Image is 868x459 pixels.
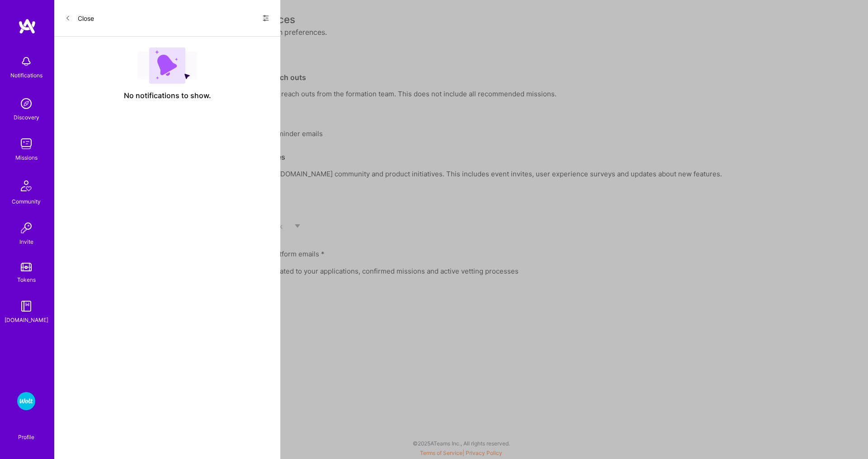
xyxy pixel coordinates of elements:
img: Wolt - Fintech: Payments Expansion Team [17,392,35,410]
div: Tokens [17,275,36,284]
div: Notifications [10,71,42,80]
div: Profile [18,432,34,441]
img: Community [15,175,37,197]
a: Profile [15,423,38,441]
div: Invite [19,237,33,246]
div: Discovery [14,113,39,122]
img: guide book [17,297,35,315]
div: Missions [15,153,38,162]
span: No notifications to show. [124,91,211,100]
button: Close [65,11,94,25]
img: teamwork [17,135,35,153]
img: discovery [17,95,35,113]
img: tokens [21,263,32,271]
a: Wolt - Fintech: Payments Expansion Team [15,392,38,410]
img: Invite [17,219,35,237]
div: Community [12,197,41,206]
img: bell [17,52,35,71]
img: empty [137,47,197,84]
img: logo [18,18,36,34]
div: [DOMAIN_NAME] [5,315,48,325]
